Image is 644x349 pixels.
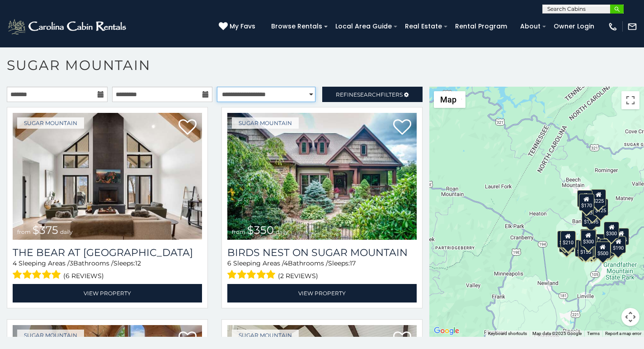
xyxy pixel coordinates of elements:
[440,95,456,104] span: Map
[232,228,245,235] span: from
[434,91,465,108] button: Change map style
[488,330,527,337] button: Keyboard shortcuts
[592,199,608,216] div: $125
[227,284,417,302] a: View Property
[532,331,582,336] span: Map data ©2025 Google
[33,223,58,237] span: $375
[621,308,639,326] button: Map camera controls
[557,231,572,248] div: $240
[247,223,274,237] span: $350
[605,331,641,336] a: Report a map error
[608,22,618,32] img: phone-regular-white.png
[230,22,255,31] span: My Favs
[611,236,626,253] div: $190
[322,87,423,102] a: RefineSearchFilters
[627,22,637,32] img: mail-regular-white.png
[560,232,576,249] div: $225
[7,18,129,36] img: White-1-2.png
[613,228,629,245] div: $155
[595,242,610,259] div: $500
[589,234,605,251] div: $200
[13,113,202,240] img: The Bear At Sugar Mountain
[357,91,381,98] span: Search
[580,230,596,247] div: $300
[350,259,356,267] span: 17
[227,259,417,282] div: Sleeping Areas / Bathrooms / Sleeps:
[284,259,288,267] span: 4
[432,325,461,337] img: Google
[232,330,299,341] a: Sugar Mountain
[591,189,606,206] div: $225
[17,330,84,341] a: Sugar Mountain
[13,259,202,282] div: Sleeping Areas / Bathrooms / Sleeps:
[587,331,600,336] a: Terms
[577,190,592,207] div: $240
[267,19,327,33] a: Browse Rentals
[179,118,197,137] a: Add to favorites
[17,117,84,129] a: Sugar Mountain
[219,22,258,32] a: My Favs
[432,325,461,337] a: Open this area in Google Maps (opens a new window)
[13,247,202,259] a: The Bear At [GEOGRAPHIC_DATA]
[278,270,318,282] span: (2 reviews)
[516,19,545,33] a: About
[63,270,104,282] span: (6 reviews)
[13,284,202,302] a: View Property
[13,247,202,259] h3: The Bear At Sugar Mountain
[331,19,396,33] a: Local Area Guide
[578,194,594,211] div: $170
[13,259,17,267] span: 4
[60,228,73,235] span: daily
[227,113,417,240] a: Birds Nest On Sugar Mountain from $350 daily
[276,228,288,235] span: daily
[621,91,639,109] button: Toggle fullscreen view
[227,247,417,259] a: Birds Nest On Sugar Mountain
[400,19,447,33] a: Real Estate
[578,240,593,257] div: $155
[336,91,403,98] span: Refine Filters
[393,118,411,137] a: Add to favorites
[604,222,619,239] div: $300
[70,259,73,267] span: 3
[135,259,141,267] span: 12
[227,259,231,267] span: 6
[549,19,599,33] a: Owner Login
[451,19,512,33] a: Rental Program
[13,113,202,240] a: The Bear At Sugar Mountain from $375 daily
[581,210,600,227] div: $1,095
[17,228,31,235] span: from
[232,117,299,129] a: Sugar Mountain
[560,231,575,248] div: $210
[580,229,595,246] div: $190
[227,113,417,240] img: Birds Nest On Sugar Mountain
